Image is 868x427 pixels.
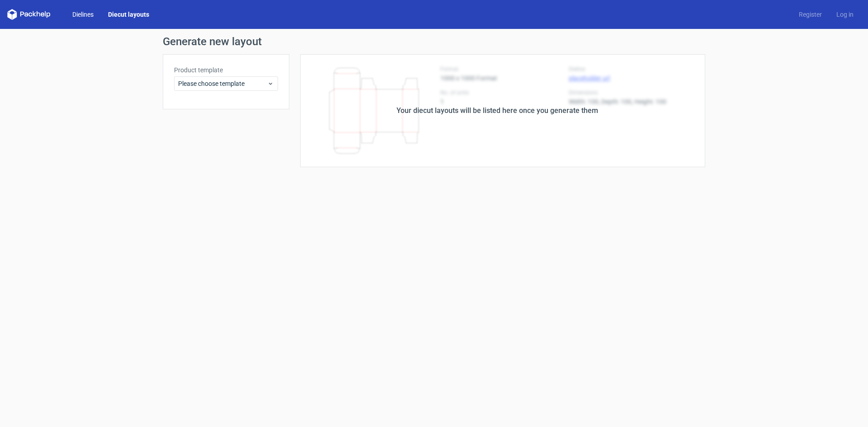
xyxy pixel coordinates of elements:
[829,10,861,19] a: Log in
[792,10,829,19] a: Register
[65,10,101,19] a: Dielines
[174,66,278,75] label: Product template
[396,105,598,116] div: Your diecut layouts will be listed here once you generate them
[178,79,267,88] span: Please choose template
[163,36,705,47] h1: Generate new layout
[101,10,156,19] a: Diecut layouts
